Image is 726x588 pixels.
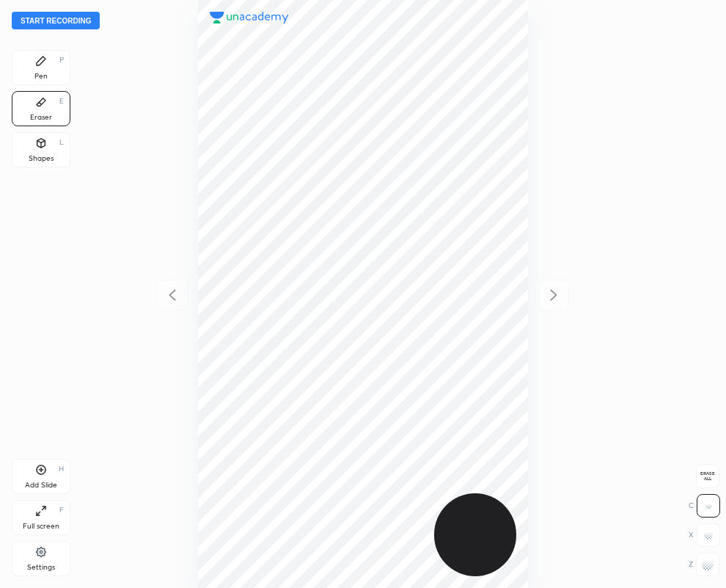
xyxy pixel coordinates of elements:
span: Erase all [697,471,719,482]
div: P [59,57,64,64]
div: Shapes [29,155,54,162]
div: F [59,507,64,514]
div: L [59,139,64,146]
div: Settings [27,564,55,571]
div: Add Slide [25,482,57,489]
div: Full screen [23,523,59,530]
div: E [59,98,64,105]
div: Eraser [30,114,52,121]
button: Start recording [12,12,100,29]
div: Pen [34,73,48,80]
div: H [59,465,64,473]
img: logo.38c385cc.svg [210,12,289,23]
div: C [689,494,720,518]
div: X [689,523,720,547]
div: Z [689,553,719,576]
